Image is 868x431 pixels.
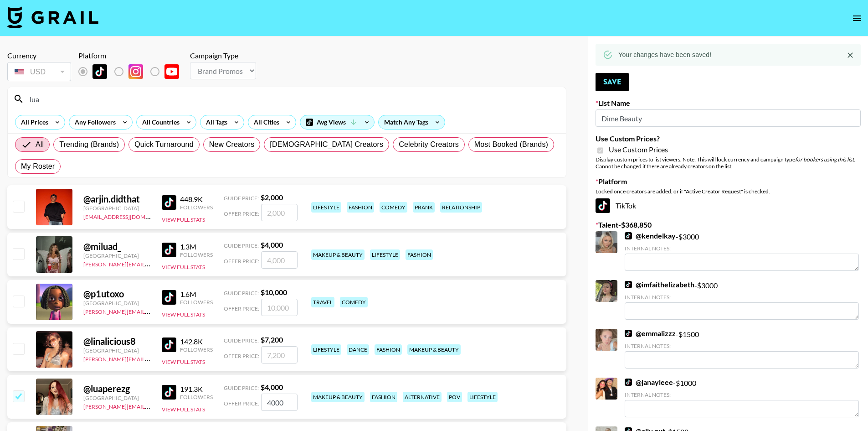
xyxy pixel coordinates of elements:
[248,115,281,129] div: All Cities
[7,60,71,83] div: Currency is locked to USD
[224,195,259,202] span: Guide Price:
[128,64,143,79] img: Instagram
[224,290,259,296] span: Guide Price:
[625,329,859,369] div: - $ 1500
[180,195,213,204] div: 448.9K
[625,329,676,338] a: @emmalizzz
[83,259,218,268] a: [PERSON_NAME][EMAIL_ADDRESS][DOMAIN_NAME]
[224,353,259,359] span: Offer Price:
[24,92,560,106] input: Search by User Name
[209,139,255,150] span: New Creators
[375,344,402,355] div: fashion
[618,47,711,63] div: Your changes have been saved!
[379,115,445,129] div: Match Any Tags
[162,243,176,257] img: TikTok
[83,288,151,300] div: @ p1utoxo
[370,392,397,402] div: fashion
[261,299,298,316] input: 10,000
[795,156,854,163] em: for bookers using this list
[261,394,298,411] input: 4,000
[224,384,259,391] span: Guide Price:
[83,401,262,410] a: [PERSON_NAME][EMAIL_ADDRESS][PERSON_NAME][DOMAIN_NAME]
[7,6,98,28] img: Grail Talent
[224,242,259,249] span: Guide Price:
[625,378,859,417] div: - $ 1000
[162,338,176,352] img: TikTok
[78,62,186,81] div: List locked to TikTok.
[261,193,283,202] strong: $ 2,000
[83,354,218,363] a: [PERSON_NAME][EMAIL_ADDRESS][DOMAIN_NAME]
[162,385,176,400] img: TikTok
[137,115,181,129] div: All Countries
[83,205,151,212] div: [GEOGRAPHIC_DATA]
[83,241,151,252] div: @ miluad_
[609,145,668,154] span: Use Custom Prices
[261,346,298,363] input: 7,200
[406,249,433,260] div: fashion
[848,9,866,27] button: open drawer
[224,400,259,407] span: Offer Price:
[625,231,676,240] a: @kendelkay
[164,64,179,79] img: YouTube
[270,139,383,150] span: [DEMOGRAPHIC_DATA] Creators
[596,99,861,108] label: List Name
[347,344,369,355] div: dance
[200,115,229,129] div: All Tags
[403,392,442,402] div: alternative
[7,51,71,60] div: Currency
[843,48,857,62] button: Close
[59,139,119,150] span: Trending (Brands)
[467,392,498,402] div: lifestyle
[134,139,194,150] span: Quick Turnaround
[180,251,213,258] div: Followers
[180,204,213,211] div: Followers
[261,251,298,269] input: 4,000
[596,177,861,186] label: Platform
[36,139,44,150] span: All
[162,406,205,413] button: View Full Stats
[180,337,213,346] div: 142.8K
[625,379,632,386] img: TikTok
[261,204,298,221] input: 2,000
[440,202,482,213] div: relationship
[92,64,107,79] img: TikTok
[625,232,632,239] img: TikTok
[162,358,205,365] button: View Full Stats
[380,202,407,213] div: comedy
[162,290,176,305] img: TikTok
[162,264,205,270] button: View Full Stats
[180,290,213,299] div: 1.6M
[83,212,175,220] a: [EMAIL_ADDRESS][DOMAIN_NAME]
[625,280,694,289] a: @imfaithelizabeth
[180,394,213,400] div: Followers
[224,337,259,344] span: Guide Price:
[190,51,256,60] div: Campaign Type
[596,156,861,170] div: Display custom prices to list viewers. Note: This will lock currency and campaign type . Cannot b...
[370,249,400,260] div: lifestyle
[21,161,55,172] span: My Roster
[625,378,673,387] a: @janayleee
[180,242,213,251] div: 1.3M
[83,306,262,315] a: [PERSON_NAME][EMAIL_ADDRESS][PERSON_NAME][DOMAIN_NAME]
[83,336,151,347] div: @ linalicious8
[596,220,861,229] label: Talent - $ 368,850
[625,343,859,349] div: Internal Notes:
[625,280,859,320] div: - $ 3000
[83,395,151,401] div: [GEOGRAPHIC_DATA]
[625,294,859,301] div: Internal Notes:
[407,344,461,355] div: makeup & beauty
[300,115,374,129] div: Avg Views
[83,347,151,354] div: [GEOGRAPHIC_DATA]
[311,297,334,307] div: travel
[399,139,459,150] span: Celebrity Creators
[340,297,368,307] div: comedy
[596,73,629,91] button: Save
[224,305,259,312] span: Offer Price:
[261,383,283,391] strong: $ 4,000
[162,216,205,223] button: View Full Stats
[15,115,50,129] div: All Prices
[180,384,213,394] div: 191.3K
[261,288,287,296] strong: $ 10,000
[474,139,548,150] span: Most Booked (Brands)
[625,231,859,271] div: - $ 3000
